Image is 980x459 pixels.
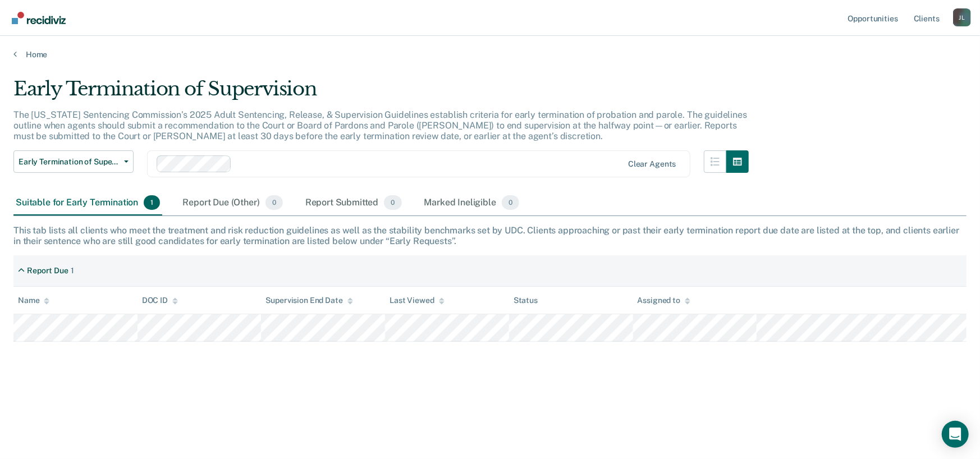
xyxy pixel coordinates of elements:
[265,195,283,210] span: 0
[71,266,74,276] div: 1
[13,150,134,173] button: Early Termination of Supervision
[514,296,538,305] div: Status
[13,261,79,280] div: Report Due1
[13,109,747,141] p: The [US_STATE] Sentencing Commission’s 2025 Adult Sentencing, Release, & Supervision Guidelines e...
[142,296,178,305] div: DOC ID
[27,266,68,276] div: Report Due
[13,49,967,59] a: Home
[144,195,160,210] span: 1
[13,77,749,109] div: Early Termination of Supervision
[180,191,285,215] div: Report Due (Other)0
[628,159,676,169] div: Clear agents
[422,191,522,215] div: Marked Ineligible0
[638,296,690,305] div: Assigned to
[390,296,444,305] div: Last Viewed
[12,12,66,24] img: Recidiviz
[384,195,401,210] span: 0
[303,191,404,215] div: Report Submitted0
[265,296,352,305] div: Supervision End Date
[13,225,967,246] div: This tab lists all clients who meet the treatment and risk reduction guidelines as well as the st...
[953,8,971,26] div: J L
[19,157,120,167] span: Early Termination of Supervision
[953,8,971,26] button: Profile dropdown button
[18,296,49,305] div: Name
[502,195,519,210] span: 0
[942,421,969,448] div: Open Intercom Messenger
[13,191,162,215] div: Suitable for Early Termination1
